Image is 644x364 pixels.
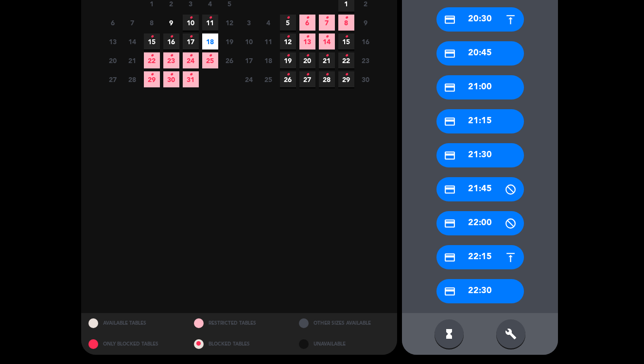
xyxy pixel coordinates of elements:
span: 15 [144,33,160,50]
i: • [170,29,173,45]
i: • [286,48,290,64]
i: • [286,29,290,45]
span: 15 [338,33,354,50]
span: 27 [299,71,315,87]
span: 21 [319,52,335,68]
i: credit_card [444,285,456,298]
div: 21:45 [436,177,524,201]
div: 21:00 [436,75,524,99]
span: 6 [299,15,315,31]
span: 21 [124,52,140,68]
span: 9 [163,15,179,31]
span: 31 [183,71,199,87]
i: • [209,48,212,64]
div: AVAILABLE TABLES [81,313,187,334]
span: 4 [261,15,277,31]
i: • [306,67,309,83]
i: • [150,29,154,45]
i: credit_card [444,116,456,128]
span: 20 [299,52,315,68]
i: • [286,10,290,26]
span: 8 [144,15,160,31]
span: 5 [280,15,296,31]
i: credit_card [444,183,456,196]
span: 7 [124,15,140,31]
i: credit_card [444,82,456,94]
span: 16 [358,33,374,50]
i: • [345,48,348,64]
span: 18 [202,33,218,50]
span: 19 [222,33,238,50]
span: 30 [163,71,179,87]
span: 11 [202,15,218,31]
i: • [189,10,192,26]
span: 12 [280,33,296,50]
span: 23 [163,52,179,68]
i: credit_card [444,217,456,230]
div: ONLY BLOCKED TABLES [81,334,187,355]
i: credit_card [444,149,456,162]
span: 27 [105,71,121,87]
span: 17 [183,33,199,50]
span: 14 [319,33,335,50]
span: 13 [105,33,121,50]
span: 18 [261,52,277,68]
span: 11 [261,33,277,50]
span: 8 [338,15,354,31]
span: 19 [280,52,296,68]
span: 22 [338,52,354,68]
div: 21:30 [436,143,524,167]
div: 22:00 [436,211,524,235]
i: • [325,48,329,64]
span: 7 [319,15,335,31]
i: • [170,67,173,83]
div: BLOCKED TABLES [187,334,292,355]
div: 22:15 [436,245,524,269]
span: 12 [222,15,238,31]
span: 26 [222,52,238,68]
i: credit_card [444,14,456,26]
span: 25 [202,52,218,68]
i: • [306,29,309,45]
i: • [150,48,154,64]
div: RESTRICTED TABLES [187,313,292,334]
i: credit_card [444,251,456,264]
span: 29 [338,71,354,87]
span: 9 [358,15,374,31]
span: 30 [358,71,374,87]
i: credit_card [444,48,456,60]
span: 24 [183,52,199,68]
i: • [170,48,173,64]
i: • [325,10,329,26]
i: • [209,10,212,26]
i: • [189,48,192,64]
i: hourglass_full [443,328,455,340]
span: 6 [105,15,121,31]
i: • [306,10,309,26]
div: UNAVAILABLE [292,334,397,355]
span: 22 [144,52,160,68]
span: 29 [144,71,160,87]
span: 25 [261,71,277,87]
span: 10 [241,33,257,50]
i: • [345,67,348,83]
span: 3 [241,15,257,31]
i: • [345,29,348,45]
span: 14 [124,33,140,50]
div: 20:30 [436,7,524,32]
span: 16 [163,33,179,50]
span: 13 [299,33,315,50]
span: 17 [241,52,257,68]
i: • [286,67,290,83]
span: 26 [280,71,296,87]
div: OTHER SIZES AVAILABLE [292,313,397,334]
i: • [150,67,154,83]
i: • [345,10,348,26]
i: • [189,67,192,83]
i: • [306,48,309,64]
i: build [505,328,517,340]
i: • [325,67,329,83]
i: • [325,29,329,45]
i: • [189,29,192,45]
div: 21:15 [436,109,524,133]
